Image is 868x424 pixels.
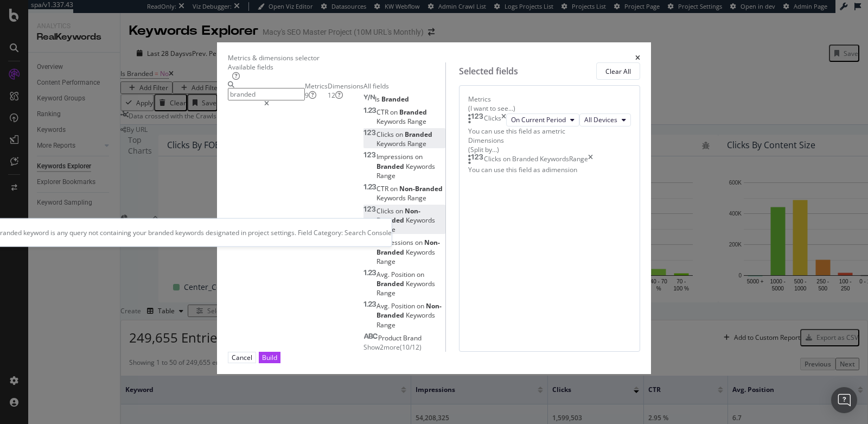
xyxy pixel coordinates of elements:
span: Branded [405,130,432,139]
span: Range [407,193,426,202]
div: Open Intercom Messenger [831,387,857,413]
div: Clicks on Branded KeywordsRangetimes [468,154,631,165]
div: Clicks [484,113,501,126]
span: Range [376,320,395,330]
span: Keywords [406,279,435,288]
span: on [395,206,405,216]
span: Range [376,171,395,180]
span: 12 [328,91,335,100]
span: on [417,270,424,279]
span: Keywords [406,162,435,171]
div: Metrics [468,94,631,113]
span: Range [376,257,395,266]
span: Avg. [376,270,391,279]
button: Cancel [228,352,256,363]
button: On Current Period [506,113,579,126]
div: You can use this field as a metric [468,126,631,136]
div: You can use this field as a dimension [468,165,631,174]
span: Range [376,288,395,298]
span: Keywords [376,139,407,148]
span: Keywords [376,193,407,202]
span: Non-Branded [376,238,440,256]
div: brand label [305,91,309,100]
span: Keywords [406,248,435,257]
span: Branded [381,94,409,104]
span: on [390,107,399,117]
span: on [390,184,399,193]
span: Product [378,333,403,343]
span: Clicks [376,206,395,216]
span: Is [375,94,381,104]
button: Clear All [596,62,640,80]
span: Keywords [406,311,435,320]
div: times [501,113,506,126]
span: Show 2 more [363,343,400,352]
div: (I want to see...) [468,104,631,113]
span: 9 [305,91,309,100]
div: times [635,53,640,62]
span: Non-Branded [376,206,420,225]
div: Dimensions [328,81,363,100]
div: Selected fields [459,65,518,78]
span: Impressions [376,238,415,247]
span: CTR [376,107,390,117]
div: modal [217,42,651,374]
span: Branded [399,107,427,117]
span: Position [391,301,417,311]
span: on [417,301,426,311]
div: Available fields [228,62,445,72]
span: Keywords [406,216,435,225]
div: Clicks on Branded Keywords Range [484,154,588,165]
div: brand label [328,91,335,100]
input: Search by field name [228,88,305,100]
span: Non-Branded [376,301,442,320]
span: CTR [376,184,390,193]
span: Position [391,270,417,279]
button: All Devices [579,113,631,126]
span: All Devices [584,115,617,124]
span: Non-Branded [399,184,443,193]
div: Metrics [305,81,328,100]
div: Metrics & dimensions selector [228,53,320,62]
div: Build [262,353,277,362]
div: Dimensions [468,136,631,154]
span: Brand [403,333,422,343]
div: (Split by...) [468,145,631,154]
span: ( 10 / 12 ) [400,343,422,352]
span: on [395,130,405,139]
span: Clicks [376,130,395,139]
span: Branded [376,162,406,171]
div: Clear All [605,67,631,76]
span: Keywords [376,117,407,126]
span: Branded [376,279,406,288]
span: Avg. [376,301,391,311]
div: Cancel [232,353,252,362]
span: on [415,238,424,247]
div: ClickstimesOn Current PeriodAll Devices [468,113,631,126]
button: Build [259,352,280,363]
div: All fields [363,81,445,91]
span: Impressions [376,152,415,161]
span: on [415,152,423,161]
span: Range [407,139,426,148]
span: Range [407,117,426,126]
div: times [588,154,593,165]
span: On Current Period [511,115,566,124]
